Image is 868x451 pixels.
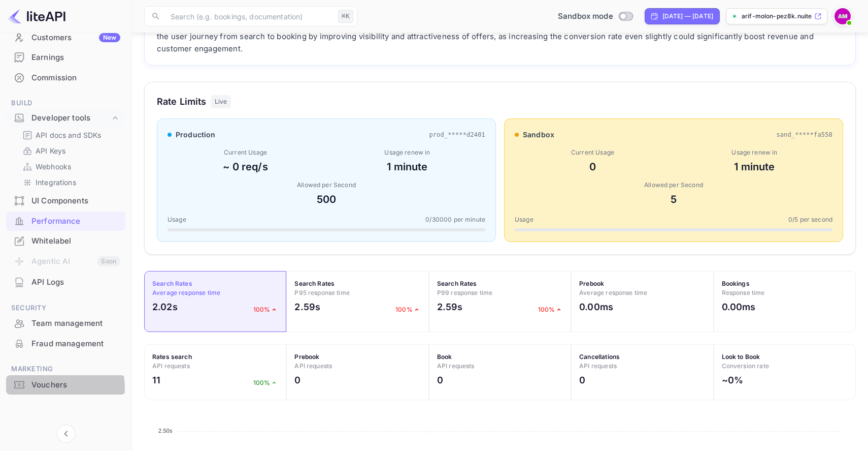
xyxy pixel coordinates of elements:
strong: Search Rates [152,280,192,287]
div: 500 [168,192,485,207]
div: Click to change the date range period [645,8,720,24]
button: Collapse navigation [57,425,75,443]
span: Average response time [152,289,220,296]
span: production [176,129,216,140]
a: API docs and SDKs [22,130,117,140]
div: Usage renew in [677,148,832,157]
a: Vouchers [6,375,125,394]
div: Team management [31,318,120,329]
h2: 0.00ms [579,300,613,314]
a: API Keys [22,145,117,156]
p: API Keys [36,145,65,156]
span: 0 / 30000 per minute [425,215,485,224]
h2: 0 [294,373,301,387]
div: Commission [6,68,125,88]
div: 0 [515,159,671,174]
span: Security [6,303,125,314]
div: API docs and SDKs [18,128,121,142]
div: 1 minute [329,159,485,174]
strong: Search Rates [437,280,477,287]
img: Arif Molon [834,8,851,24]
div: New [99,33,120,42]
h2: 0 [579,373,585,387]
span: Build [6,98,125,109]
div: Current Usage [168,148,323,157]
a: Performance [6,212,125,230]
strong: Bookings [722,280,750,287]
p: 100% [253,378,279,387]
input: Search (e.g. bookings, documentation) [164,6,334,26]
div: Whitelabel [6,231,125,251]
div: Switch to Production mode [554,11,637,22]
a: CustomersNew [6,28,125,47]
strong: Cancellations [579,353,620,360]
span: P99 response time [437,289,493,296]
strong: Prebook [579,280,604,287]
div: UI Components [31,195,120,207]
h2: 0.00ms [722,300,756,314]
strong: Look to Book [722,353,760,360]
a: Whitelabel [6,231,125,250]
div: Usage renew in [329,148,485,157]
p: 100% [253,305,279,314]
div: Earnings [6,48,125,68]
tspan: 2.50s [158,428,173,434]
a: Commission [6,68,125,87]
h2: 2.02s [152,300,178,314]
div: Integrations [18,175,121,190]
span: Sandbox mode [558,11,613,22]
span: Response time [722,289,765,296]
a: Integrations [22,177,117,188]
div: Current Usage [515,148,671,157]
div: Vouchers [31,379,120,391]
h2: 2.59s [437,300,463,314]
div: Whitelabel [31,235,120,247]
div: Live [211,95,231,108]
div: API Logs [6,273,125,292]
div: Vouchers [6,375,125,395]
strong: Rates search [152,353,192,360]
h3: Rate Limits [157,95,207,108]
div: Performance [31,216,120,227]
div: Despite maintaining the same volume of search requests at , the lack of prebook and booking reque... [157,18,843,55]
div: Allowed per Second [168,181,485,190]
p: Webhooks [36,161,71,172]
div: ~ 0 req/s [168,159,323,174]
span: 0 / 5 per second [788,215,832,224]
div: Fraud management [31,338,120,350]
div: Developer tools [31,112,110,124]
strong: Prebook [294,353,319,360]
div: Developer tools [6,109,125,127]
div: Customers [31,32,120,44]
div: Earnings [31,52,120,64]
span: API requests [579,362,617,370]
h2: 11 [152,373,160,387]
span: P95 response time [294,289,350,296]
div: Commission [31,72,120,84]
span: sandbox [523,129,554,140]
p: 100% [395,305,421,314]
span: Conversion rate [722,362,769,370]
div: 1 minute [677,159,832,174]
div: 5 [515,192,832,207]
span: API requests [294,362,332,370]
div: ⌘K [338,10,353,23]
strong: Search Rates [294,280,335,287]
div: API Logs [31,277,120,288]
div: UI Components [6,191,125,211]
span: Usage [168,215,186,224]
span: API requests [152,362,190,370]
div: Team management [6,314,125,334]
div: [DATE] — [DATE] [662,12,713,21]
span: Marketing [6,364,125,375]
strong: Book [437,353,452,360]
span: API requests [437,362,475,370]
div: Allowed per Second [515,181,832,190]
h2: 0 [437,373,443,387]
p: Integrations [36,177,76,188]
a: API Logs [6,273,125,291]
a: Fraud management [6,334,125,353]
span: Average response time [579,289,647,296]
div: CustomersNew [6,28,125,48]
div: Webhooks [18,159,121,174]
